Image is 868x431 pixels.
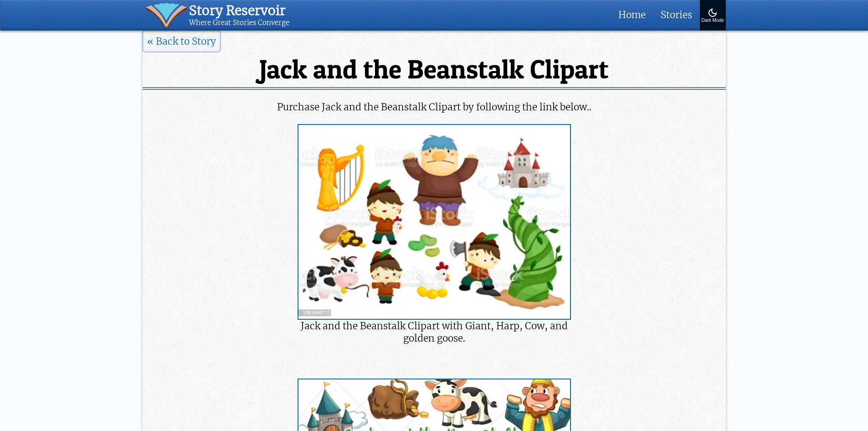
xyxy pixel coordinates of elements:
img: icon of book with waver spilling out. [145,3,188,27]
h1: Jack and the Beanstalk Clipart [143,56,726,83]
div: Where Great Stories Converge [189,19,289,27]
img: Turn On Dark Mode [707,7,718,18]
img: Jack and the Beanstalk Clipart with Giant, Harp, Cow, and golden goose. [298,125,570,319]
div: Story Reservoir [189,3,289,19]
a: « Back to Story [143,31,221,52]
div: Dark Mode [702,18,724,23]
p: Purchase Jack and the Beanstalk Clipart by following the link below.. [245,99,624,114]
figcaption: Jack and the Beanstalk Clipart with Giant, Harp, Cow, and golden goose. [298,320,571,344]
